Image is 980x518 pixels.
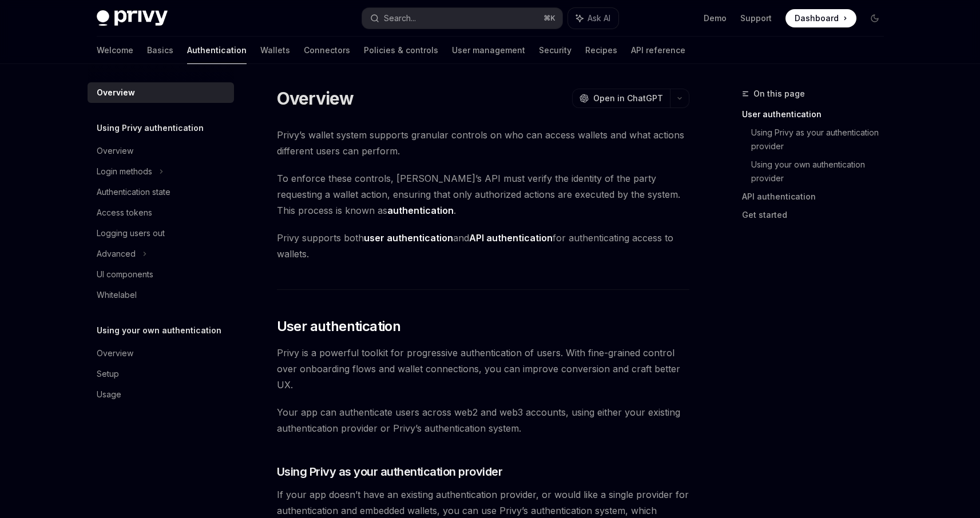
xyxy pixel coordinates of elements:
[97,144,133,158] div: Overview
[88,343,234,364] a: Overview
[97,37,133,64] a: Welcome
[469,232,553,244] strong: API authentication
[88,182,234,202] a: Authentication state
[97,324,221,337] h5: Using your own authentication
[384,11,416,25] div: Search...
[97,121,204,135] h5: Using Privy authentication
[785,9,856,27] a: Dashboard
[866,9,884,27] button: Toggle dark mode
[277,127,689,159] span: Privy’s wallet system supports granular controls on who can access wallets and what actions diffe...
[631,37,685,64] a: API reference
[97,86,135,99] div: Overview
[751,123,893,156] a: Using Privy as your authentication provider
[88,364,234,384] a: Setup
[572,89,670,108] button: Open in ChatGPT
[277,404,689,436] span: Your app can authenticate users across web2 and web3 accounts, using either your existing authent...
[88,202,234,223] a: Access tokens
[362,8,562,29] button: Search...⌘K
[187,37,247,64] a: Authentication
[593,93,663,104] span: Open in ChatGPT
[753,87,805,101] span: On this page
[97,346,133,360] div: Overview
[88,285,234,305] a: Whitelabel
[97,247,136,261] div: Advanced
[97,226,165,240] div: Logging users out
[277,464,503,480] span: Using Privy as your authentication provider
[277,170,689,218] span: To enforce these controls, [PERSON_NAME]’s API must verify the identity of the party requesting a...
[795,13,839,24] span: Dashboard
[585,37,617,64] a: Recipes
[97,185,170,199] div: Authentication state
[452,37,525,64] a: User management
[97,367,119,381] div: Setup
[97,206,152,220] div: Access tokens
[742,206,893,224] a: Get started
[88,82,234,103] a: Overview
[88,223,234,244] a: Logging users out
[387,205,454,216] strong: authentication
[88,384,234,405] a: Usage
[751,156,893,188] a: Using your own authentication provider
[543,14,556,23] span: ⌘ K
[97,388,121,401] div: Usage
[704,13,727,24] a: Demo
[539,37,572,64] a: Security
[588,13,610,24] span: Ask AI
[304,37,350,64] a: Connectors
[742,188,893,206] a: API authentication
[277,230,689,262] span: Privy supports both and for authenticating access to wallets.
[147,37,173,64] a: Basics
[88,264,234,285] a: UI components
[742,105,893,123] a: User authentication
[88,141,234,161] a: Overview
[97,288,137,302] div: Whitelabel
[364,232,453,244] strong: user authentication
[97,10,168,26] img: dark logo
[277,317,401,336] span: User authentication
[97,268,153,281] div: UI components
[277,345,689,393] span: Privy is a powerful toolkit for progressive authentication of users. With fine-grained control ov...
[364,37,438,64] a: Policies & controls
[568,8,618,29] button: Ask AI
[740,13,772,24] a: Support
[97,165,152,178] div: Login methods
[260,37,290,64] a: Wallets
[277,88,354,109] h1: Overview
